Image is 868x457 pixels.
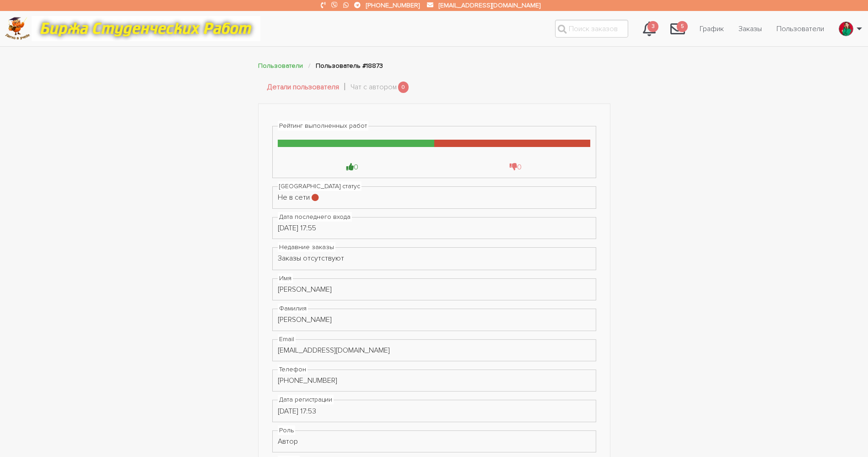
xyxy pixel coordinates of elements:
div: Автор [272,430,596,452]
div: Роль [278,425,295,435]
div: [PERSON_NAME] [272,278,596,300]
span: Не в сети [278,192,310,203]
div: Телефон [278,365,307,374]
a: 5 [663,16,692,41]
div: Рейтинг выполненных работ [278,121,368,131]
span: 3 [647,21,658,33]
img: motto-12e01f5a76059d5f6a28199ef077b1f78e012cfde436ab5cf1d4517935686d32.gif [32,16,260,41]
li: Пользователь #18873 [316,60,383,71]
span: 5 [677,21,688,33]
a: Детали пользователя [267,82,339,93]
div: [PERSON_NAME] [272,309,596,331]
a: Пользователи [258,62,303,70]
img: excited_171337-2006.jpg [839,22,853,36]
a: [PHONE_NUMBER] [366,1,420,9]
span: [DATE] 17:55 [278,223,316,233]
div: [PHONE_NUMBER] [272,370,596,392]
span: 0 [398,82,409,93]
img: logo-c4363faeb99b52c628a42810ed6dfb4293a56d4e4775eb116515dfe7f33672af.png [5,17,30,40]
div: Имя [278,273,293,283]
div: Недавние заказы [278,242,335,252]
a: График [692,20,731,38]
div: 0 [346,162,358,173]
div: [EMAIL_ADDRESS][DOMAIN_NAME] [272,339,596,361]
input: Поиск заказов [555,20,628,38]
ul: Заказы отсутствуют [278,253,591,265]
li: 0 [636,16,663,41]
div: Фамилия [278,304,308,313]
a: Чат с автором [350,82,397,93]
div: [DATE] 17:53 [272,400,596,422]
div: Дата регистрации [278,395,334,404]
a: Заказы [731,20,769,38]
a: Пользователи [769,20,831,38]
a: 3 [636,16,663,41]
div: Email [278,334,296,344]
a: [EMAIL_ADDRESS][DOMAIN_NAME] [439,1,540,9]
div: [GEOGRAPHIC_DATA] статус [278,181,361,191]
div: 0 [510,162,522,173]
div: Дата последнего входа [278,212,352,222]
